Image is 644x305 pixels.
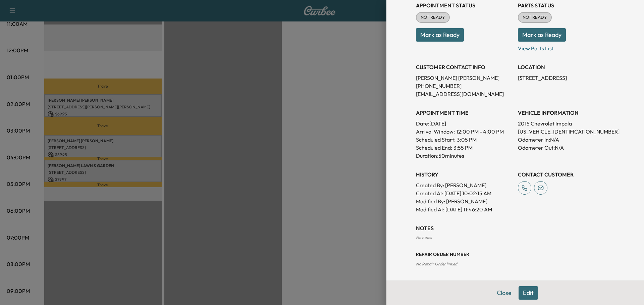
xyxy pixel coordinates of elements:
[416,205,513,213] p: Modified At : [DATE] 11:46:20 AM
[518,63,614,71] h3: LOCATION
[518,144,614,152] p: Odometer Out: N/A
[492,286,516,300] button: Close
[416,152,513,160] p: Duration: 50 minutes
[416,197,513,205] p: Modified By : [PERSON_NAME]
[416,1,513,9] h3: Appointment Status
[416,170,513,179] h3: History
[416,251,614,258] h3: Repair Order number
[416,189,513,197] p: Created At : [DATE] 10:02:15 AM
[518,28,566,42] button: Mark as Ready
[518,1,614,9] h3: Parts Status
[518,42,614,52] p: View Parts List
[416,109,513,117] h3: APPOINTMENT TIME
[416,144,452,152] p: Scheduled End:
[518,170,614,179] h3: CONTACT CUSTOMER
[519,14,551,21] span: NOT READY
[457,136,477,144] p: 3:05 PM
[416,82,513,90] p: [PHONE_NUMBER]
[519,286,538,300] button: Edit
[416,74,513,82] p: [PERSON_NAME] [PERSON_NAME]
[416,90,513,98] p: [EMAIL_ADDRESS][DOMAIN_NAME]
[518,128,614,136] p: [US_VEHICLE_IDENTIFICATION_NUMBER]
[416,224,614,232] h3: NOTES
[518,136,614,144] p: Odometer In: N/A
[416,119,513,128] p: Date: [DATE]
[453,144,473,152] p: 3:55 PM
[518,119,614,128] p: 2015 Chevrolet Impala
[416,63,513,71] h3: CUSTOMER CONTACT INFO
[416,261,457,266] span: No Repair Order linked
[518,74,614,82] p: [STREET_ADDRESS]
[416,181,513,189] p: Created By : [PERSON_NAME]
[518,109,614,117] h3: VEHICLE INFORMATION
[416,28,464,42] button: Mark as Ready
[417,14,449,21] span: NOT READY
[416,136,455,144] p: Scheduled Start:
[416,235,614,240] div: No notes
[416,128,513,136] p: Arrival Window:
[456,128,504,136] span: 12:00 PM - 4:00 PM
